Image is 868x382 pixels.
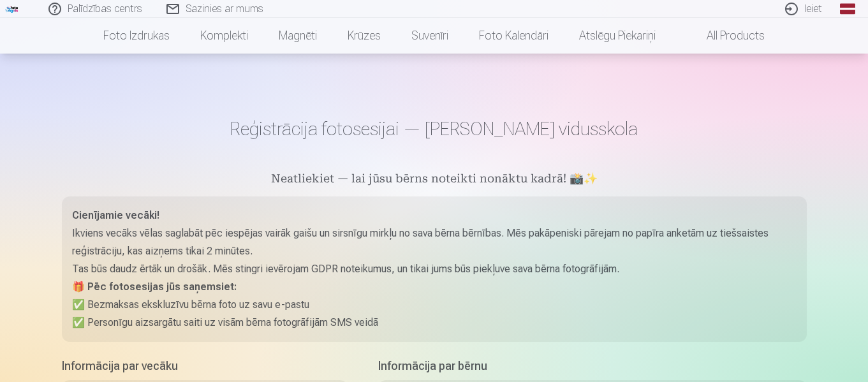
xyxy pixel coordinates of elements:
[62,117,807,140] h1: Reģistrācija fotosesijai — [PERSON_NAME] vidusskola
[72,281,237,293] strong: 🎁 Pēc fotosesijas jūs saņemsiet:
[185,18,263,54] a: Komplekti
[72,296,797,314] p: ✅ Bezmaksas ekskluzīvu bērna foto uz savu e-pastu
[564,18,671,54] a: Atslēgu piekariņi
[62,171,807,189] h5: Neatliekiet — lai jūsu bērns noteikti nonāktu kadrā! 📸✨
[464,18,564,54] a: Foto kalendāri
[378,357,807,375] h5: Informācija par bērnu
[88,18,185,54] a: Foto izdrukas
[671,18,780,54] a: All products
[396,18,464,54] a: Suvenīri
[72,260,797,278] p: Tas būs daudz ērtāk un drošāk. Mēs stingri ievērojam GDPR noteikumus, un tikai jums būs piekļuve ...
[263,18,332,54] a: Magnēti
[332,18,396,54] a: Krūzes
[62,357,348,375] h5: Informācija par vecāku
[5,5,19,13] img: /fa1
[72,314,797,332] p: ✅ Personīgu aizsargātu saiti uz visām bērna fotogrāfijām SMS veidā
[72,224,797,260] p: Ikviens vecāks vēlas saglabāt pēc iespējas vairāk gaišu un sirsnīgu mirkļu no sava bērna bērnības...
[72,209,159,221] strong: Cienījamie vecāki!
